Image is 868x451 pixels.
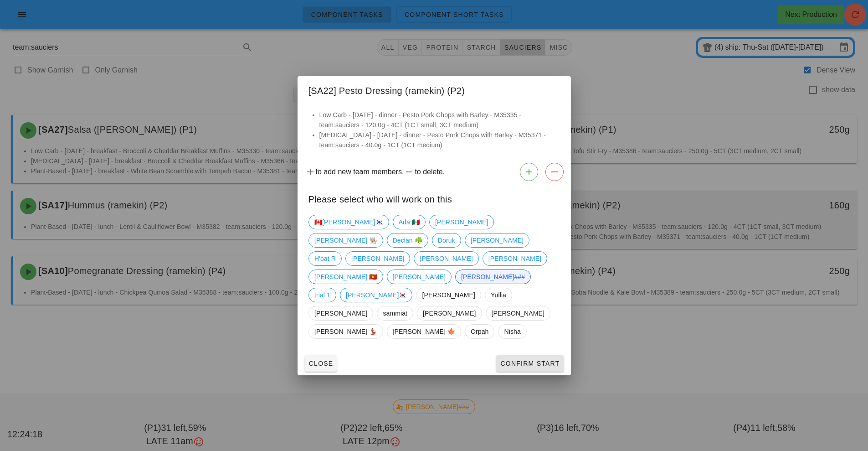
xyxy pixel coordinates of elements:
span: Declan ☘️ [392,233,422,247]
span: H'oat R [314,252,336,265]
span: [PERSON_NAME] [423,306,476,320]
span: Close [308,360,334,367]
span: Confirm Start [500,360,560,367]
span: [PERSON_NAME] [491,306,544,320]
span: [PERSON_NAME] 🇻🇳 [314,270,377,284]
span: Ada 🇲🇽 [398,215,419,229]
span: [PERSON_NAME]🇰🇷 [345,288,406,302]
span: 🇨🇦[PERSON_NAME]🇰🇷 [314,215,383,229]
span: [PERSON_NAME] [435,215,488,229]
span: [PERSON_NAME] 💃🏽 [314,325,377,338]
span: [PERSON_NAME] [420,252,473,265]
span: sammiat [383,306,407,320]
div: to add new team members. to delete. [298,159,571,185]
span: [PERSON_NAME] [422,288,475,302]
div: [SA22] Pesto Dressing (ramekin) (P2) [298,76,571,103]
span: [PERSON_NAME] 👨🏼‍🍳 [314,233,377,247]
span: [PERSON_NAME] [470,233,523,247]
span: [PERSON_NAME] [314,306,367,320]
span: Orpah [471,325,488,338]
li: [MEDICAL_DATA] - [DATE] - dinner - Pesto Pork Chops with Barley - M35371 - team:sauciers - 40.0g ... [319,130,560,150]
span: [PERSON_NAME] 🍁 [392,325,455,338]
span: Doruk [437,233,455,247]
span: Yullia [490,288,506,302]
span: [PERSON_NAME] [351,252,404,265]
li: Low Carb - [DATE] - dinner - Pesto Pork Chops with Barley - M35335 - team:sauciers - 120.0g - 4CT... [319,110,560,130]
span: [PERSON_NAME] [488,252,541,265]
button: Close [305,355,337,372]
span: [PERSON_NAME] [392,270,445,284]
span: trial 1 [314,288,330,302]
button: Confirm Start [496,355,563,372]
span: [PERSON_NAME]### [461,270,524,284]
div: Please select who will work on this [298,185,571,211]
span: Nisha [504,325,520,338]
